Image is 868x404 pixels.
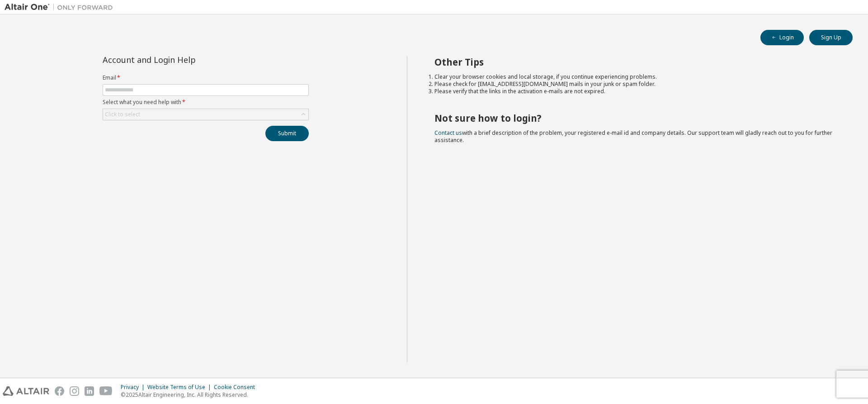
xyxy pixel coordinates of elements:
li: Clear your browser cookies and local storage, if you continue experiencing problems. [434,73,837,81]
li: Please verify that the links in the activation e-mails are not expired. [434,88,837,95]
button: Sign Up [809,30,853,45]
div: Privacy [121,384,147,391]
img: facebook.svg [55,386,64,396]
div: Account and Login Help [103,56,268,63]
span: with a brief description of the problem, your registered e-mail id and company details. Our suppo... [434,129,832,144]
img: linkedin.svg [85,386,94,396]
label: Select what you need help with [103,99,309,106]
label: Email [103,74,309,81]
button: Submit [265,126,309,141]
img: Altair One [5,3,118,12]
h2: Not sure how to login? [434,112,837,124]
img: altair_logo.svg [3,386,49,396]
h2: Other Tips [434,56,837,68]
div: Click to select [103,109,308,120]
div: Website Terms of Use [147,384,214,391]
div: Cookie Consent [214,384,260,391]
li: Please check for [EMAIL_ADDRESS][DOMAIN_NAME] mails in your junk or spam folder. [434,81,837,88]
img: instagram.svg [70,386,79,396]
p: © 2025 Altair Engineering, Inc. All Rights Reserved. [121,391,260,399]
a: Contact us [434,129,462,137]
img: youtube.svg [99,386,113,396]
div: Click to select [105,111,140,118]
button: Login [760,30,804,45]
